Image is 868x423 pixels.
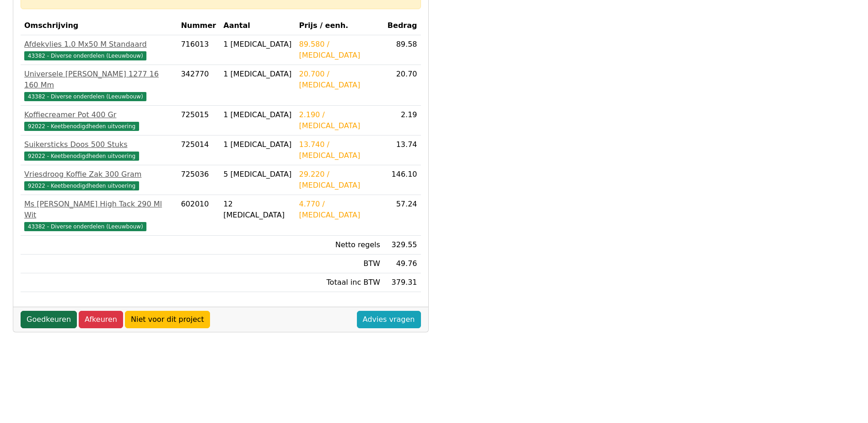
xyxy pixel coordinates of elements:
[295,273,383,292] td: Totaal inc BTW
[24,199,173,232] a: Ms [PERSON_NAME] High Tack 290 Ml Wit43382 - Diverse onderdelen (Leeuwbouw)
[24,199,173,221] div: Ms [PERSON_NAME] High Tack 290 Ml Wit
[24,139,173,161] a: Suikersticks Doos 500 Stuks92022 - Keetbenodigdheden uitvoering
[299,109,380,131] div: 2.190 / [MEDICAL_DATA]
[223,139,291,150] div: 1 [MEDICAL_DATA]
[384,195,421,236] td: 57.24
[24,169,173,180] div: Vriesdroog Koffie Zak 300 Gram
[299,39,380,61] div: 89.580 / [MEDICAL_DATA]
[295,236,383,255] td: Netto regels
[384,35,421,65] td: 89.58
[223,69,291,80] div: 1 [MEDICAL_DATA]
[177,136,220,165] td: 725014
[295,16,383,35] th: Prijs / eenh.
[384,165,421,195] td: 146.10
[24,69,173,102] a: Universele [PERSON_NAME] 1277 16 160 Mm43382 - Diverse onderdelen (Leeuwbouw)
[24,181,139,190] span: 92022 - Keetbenodigdheden uitvoering
[384,273,421,292] td: 379.31
[24,109,173,131] a: Koffiecreamer Pot 400 Gr92022 - Keetbenodigdheden uitvoering
[24,39,173,50] div: Afdekvlies 1.0 Mx50 M Standaard
[24,92,146,101] span: 43382 - Diverse onderdelen (Leeuwbouw)
[125,311,210,328] a: Niet voor dit project
[220,16,295,35] th: Aantal
[79,311,123,328] a: Afkeuren
[384,65,421,106] td: 20.70
[24,69,173,91] div: Universele [PERSON_NAME] 1277 16 160 Mm
[24,109,173,120] div: Koffiecreamer Pot 400 Gr
[223,39,291,50] div: 1 [MEDICAL_DATA]
[223,109,291,120] div: 1 [MEDICAL_DATA]
[24,39,173,61] a: Afdekvlies 1.0 Mx50 M Standaard43382 - Diverse onderdelen (Leeuwbouw)
[384,16,421,35] th: Bedrag
[21,16,177,35] th: Omschrijving
[24,122,139,131] span: 92022 - Keetbenodigdheden uitvoering
[384,236,421,255] td: 329.55
[223,199,291,221] div: 12 [MEDICAL_DATA]
[177,195,220,236] td: 602010
[177,16,220,35] th: Nummer
[384,106,421,136] td: 2.19
[299,169,380,191] div: 29.220 / [MEDICAL_DATA]
[24,139,173,150] div: Suikersticks Doos 500 Stuks
[24,169,173,191] a: Vriesdroog Koffie Zak 300 Gram92022 - Keetbenodigdheden uitvoering
[384,136,421,165] td: 13.74
[24,152,139,161] span: 92022 - Keetbenodigdheden uitvoering
[299,69,380,91] div: 20.700 / [MEDICAL_DATA]
[177,35,220,65] td: 716013
[299,199,380,221] div: 4.770 / [MEDICAL_DATA]
[357,311,421,328] a: Advies vragen
[21,311,77,328] a: Goedkeuren
[295,255,383,273] td: BTW
[24,51,146,60] span: 43382 - Diverse onderdelen (Leeuwbouw)
[177,65,220,106] td: 342770
[299,139,380,161] div: 13.740 / [MEDICAL_DATA]
[384,255,421,273] td: 49.76
[223,169,291,180] div: 5 [MEDICAL_DATA]
[24,222,146,231] span: 43382 - Diverse onderdelen (Leeuwbouw)
[177,106,220,136] td: 725015
[177,165,220,195] td: 725036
